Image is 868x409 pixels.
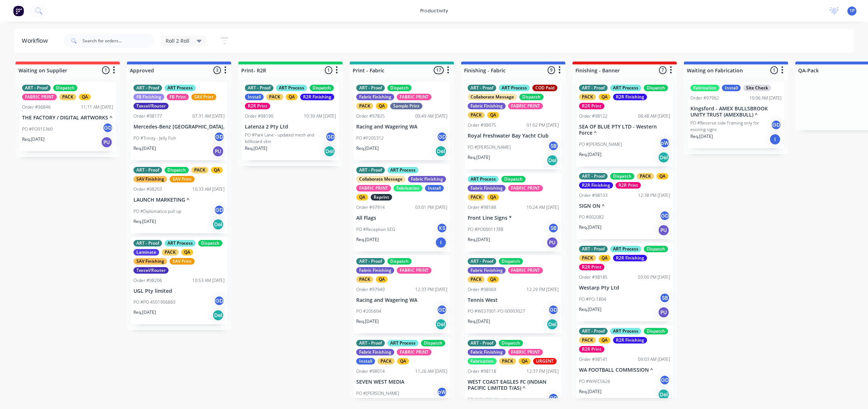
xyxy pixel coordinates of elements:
div: Install [356,358,375,364]
div: Workflow [22,37,51,45]
div: Del [658,389,669,400]
p: PO #P205312 [356,135,384,142]
p: Req. [DATE] [22,136,44,143]
p: Tennis West [468,297,559,303]
div: 12:37 PM [DATE] [527,368,559,375]
p: All Flags [356,215,447,221]
div: Dispatch [501,176,526,182]
div: Dispatch [610,173,634,180]
div: Dispatch [198,240,222,246]
p: Racing and Wagering WA [356,297,447,303]
div: FB Finishing [133,94,164,100]
div: GD [437,131,447,142]
div: Order #97949 [356,286,385,293]
p: PO #WEST001-PO-00003027 [468,308,525,315]
p: PO #PO-1804 [579,296,606,303]
div: Fabric Finishing [468,103,506,109]
div: Install [245,94,264,100]
div: Dispatch [387,258,412,265]
div: ART Process [610,85,641,91]
div: Texcel/Router [133,103,169,109]
div: Order #98185 [579,274,608,281]
div: 12:29 PM [DATE] [527,286,559,293]
div: FABRIC PRINT [397,94,431,100]
span: Roll 2 Roll [166,37,190,45]
div: pW [659,138,670,148]
div: 10:06 AM [DATE] [749,95,782,101]
input: Search for orders... [82,34,154,48]
div: SAV Print [191,94,216,100]
div: Dispatch [421,340,445,346]
div: ART - Proof [245,85,273,91]
div: Dispatch [165,167,189,173]
div: COD Paid [532,85,557,91]
div: PACK [191,167,208,173]
p: SEA OF BLUE PTY LTD - Western Force ^ [579,124,670,136]
div: QA [376,103,388,109]
div: PU [658,307,669,318]
div: Del [212,309,224,321]
div: QA [599,337,610,343]
div: ART - Proof [468,85,496,91]
p: UGL Pty limited [133,288,225,294]
div: QA [397,358,409,364]
p: Req. [DATE] [356,145,379,152]
div: PACK [162,249,179,256]
p: THE FACTORY / DIGITAL ARTWORKS ^ [22,115,113,121]
div: Order #98014 [356,368,385,375]
div: ART - ProofART ProcessDispatchPACKQAR2R FinishingR2R PrintOrder #9812208:48 AM [DATE]SEA OF BLUE ... [576,82,673,166]
div: GD [214,131,225,142]
div: Order #98190 [245,113,273,119]
div: Dispatch [499,340,523,346]
div: ART - Proof [468,340,496,346]
div: 03:00 PM [DATE] [638,274,670,281]
div: Dispatch [387,85,412,91]
p: Req. [DATE] [468,236,490,243]
div: SAV Print [170,176,195,182]
div: FABRIC PRINT [508,185,543,191]
div: ART - Proof [579,173,608,180]
p: PO #Trinity - Jelly Fish [133,135,176,142]
div: 09:03 AM [DATE] [638,356,670,363]
div: Reprint [371,194,392,201]
p: Req. [DATE] [133,309,156,316]
div: ART - ProofART ProcessDispatchPACKQAR2R FinishingR2R PrintOrder #9818503:00 PM [DATE]Westarp Pty ... [576,243,673,321]
div: Order #98141 [579,356,608,363]
div: 03:01 PM [DATE] [415,204,447,211]
div: QA [286,94,298,100]
p: Req. [DATE] [468,154,490,161]
div: Fabrication [393,185,422,191]
div: R2R Finishing [579,182,613,189]
div: PACK [499,358,516,364]
div: QA [181,249,193,256]
div: Laminate [133,249,159,256]
div: ART - ProofDispatchFabric FinishingFABRIC PRINTPACKQASample PrintOrder #9782509:49 AM [DATE]Racin... [353,82,450,160]
div: SAV Finishing [133,176,167,182]
div: ART Process [499,85,530,91]
div: ART - ProofART ProcessDispatchLaminatePACKQASAV FinishingSAV PrintTexcel/RouterOrder #9820610:53 ... [131,237,227,325]
div: GD [771,119,782,130]
div: Fabric Finishing [408,176,446,182]
div: PACK [468,276,485,283]
div: Order #98177 [133,113,162,119]
div: ART - ProofART ProcessCOD PaidCollaborate MessageDispatchFabric FinishingFABRIC PRINTPACKQAOrder ... [465,82,562,169]
div: Texcel/Router [133,267,169,274]
div: GD [548,393,559,404]
div: Order #98203 [133,186,162,193]
div: FABRIC PRINT [508,349,543,355]
p: PO #HJ's Windbreaks [468,396,509,403]
p: LAUNCH MARKETING ^ [133,197,225,203]
div: GD [659,210,670,221]
div: R2R Print [616,182,641,189]
div: FABRIC PRINT [22,94,57,100]
div: PACK [356,276,373,283]
div: R2R Print [579,103,604,109]
div: ART - Proof [356,340,385,346]
p: WEST COAST EAGLES FC (INDIAN PACIFIC LIMITED T/AS) ^ [468,379,559,391]
div: FABRIC PRINT [397,349,431,355]
div: ART - ProofDispatchFABRIC PRINTPACKQAOrder #9684611:11 AM [DATE]THE FACTORY / DIGITAL ARTWORKS ^P... [19,82,116,151]
div: GD [325,131,336,142]
div: 10:39 AM [DATE] [304,113,336,119]
div: I [769,134,781,145]
p: Req. [DATE] [133,145,156,152]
